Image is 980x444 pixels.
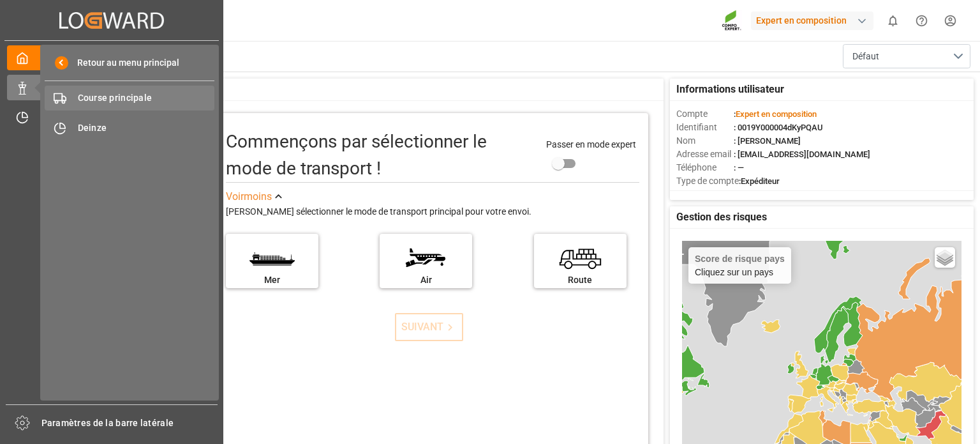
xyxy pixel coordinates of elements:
[756,15,847,26] font: Expert en composition
[676,109,708,119] font: Compte
[676,122,717,132] font: Identifiant
[226,131,487,179] font: Commençons par sélectionner le mode de transport !
[734,123,823,132] font: : 0019Y000004dKyPQAU
[226,128,533,182] div: Commençons par sélectionner le mode de transport !
[907,6,936,35] button: Centre d'aide
[546,139,636,149] font: Passer en mode expert
[734,149,870,159] font: : [EMAIL_ADDRESS][DOMAIN_NAME]
[401,321,443,333] font: SUIVANT
[7,45,216,70] a: Mon cockpit
[843,44,970,68] button: ouvrir le menu
[734,109,736,119] font: :
[676,149,731,159] font: Adresse email
[264,275,280,285] font: Mer
[852,51,879,61] font: Défaut
[7,105,216,130] a: Gestion des créneaux horaires
[739,176,780,186] font: :Expéditeur
[568,275,592,285] font: Route
[420,275,432,285] font: Air
[736,109,817,119] font: Expert en composition
[695,267,773,277] font: Cliquez sur un pays
[78,93,152,103] font: Course principale
[676,176,739,186] font: Type de compte
[45,115,214,140] a: Deinze
[722,10,742,32] img: Screenshot%202023-09-29%20at%2010.02.21.png_1712312052.png
[226,190,244,203] font: Voir
[734,136,801,146] font: : [PERSON_NAME]
[676,135,695,146] font: Nom
[695,254,785,264] font: Score de risque pays
[395,313,463,341] button: SUIVANT
[676,83,784,95] font: Informations utilisateur
[734,163,744,172] font: : —
[226,206,531,217] font: [PERSON_NAME] sélectionner le mode de transport principal pour votre envoi.
[41,418,174,428] font: Paramètres de la barre latérale
[676,211,767,223] font: Gestion des risques
[676,162,716,172] font: Téléphone
[935,247,955,268] a: Couches
[751,8,879,33] button: Expert en composition
[45,86,214,111] a: Course principale
[244,190,272,203] font: moins
[77,57,179,68] font: Retour au menu principal
[879,6,907,35] button: afficher 0 nouvelles notifications
[78,123,107,133] font: Deinze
